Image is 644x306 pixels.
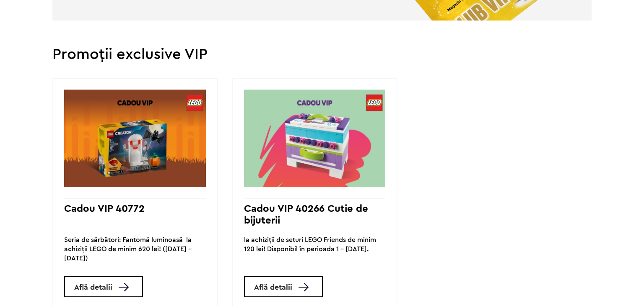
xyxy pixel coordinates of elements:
span: Află detalii [254,282,292,292]
div: la achiziții de seturi LEGO Friends de minim 120 lei! Disponibil în perioada 1 - [DATE]. [244,235,386,271]
a: Află detalii [244,276,323,297]
img: Află detalii [299,283,309,291]
h2: Promoții exclusive VIP [52,47,592,62]
a: Află detalii [64,276,143,297]
img: Află detalii [119,283,129,291]
h3: Cadou VIP 40772 [64,203,206,231]
div: Seria de sărbători: Fantomă luminoasă la achiziții LEGO de minim 620 lei! ([DATE] - [DATE]) [64,235,206,271]
span: Află detalii [74,282,112,292]
h3: Cadou VIP 40266 Cutie de bijuterii [244,203,386,231]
